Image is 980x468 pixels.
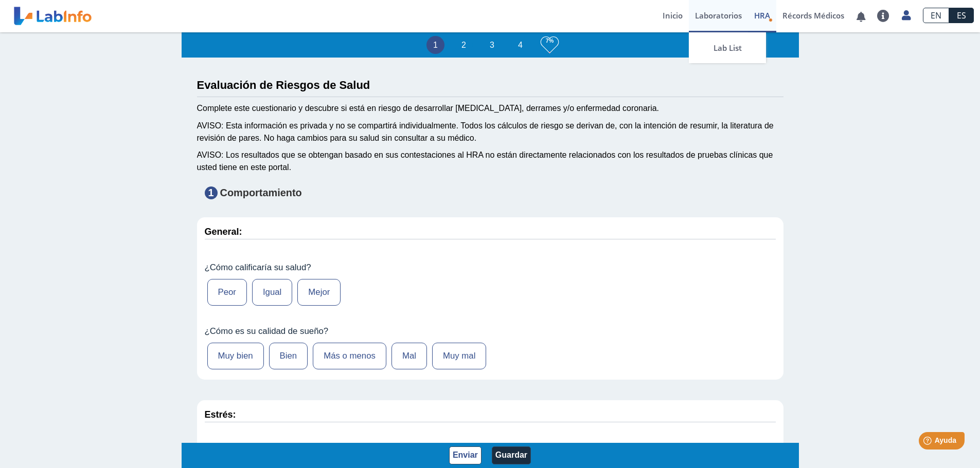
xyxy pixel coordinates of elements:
label: Mejor [297,279,341,306]
span: 1 [205,186,218,199]
a: Lab List [689,32,766,63]
h3: Evaluación de Riesgos de Salud [197,79,783,91]
iframe: Help widget launcher [888,428,969,457]
strong: Comportamiento [220,187,302,198]
strong: General: [205,227,242,237]
h3: 7% [541,34,559,47]
span: HRA [754,10,770,21]
a: ES [949,8,974,23]
div: AVISO: Esta información es privada y no se compartirá individualmente. Todos los cálculos de ries... [197,120,783,144]
button: Enviar [449,446,482,464]
div: Complete este cuestionario y descubre si está en riesgo de desarrollar [MEDICAL_DATA], derrames y... [197,102,783,115]
li: 1 [426,36,444,54]
a: EN [923,8,949,23]
label: ¿Cómo calificaría su salud? [205,263,776,273]
label: ¿Cómo es su calidad de sueño? [205,326,776,336]
label: Mal [391,343,427,369]
li: 3 [483,36,501,54]
div: AVISO: Los resultados que se obtengan basado en sus contestaciones al HRA no están directamente r... [197,149,783,174]
label: Bien [269,343,308,369]
label: Más o menos [313,343,386,369]
button: Guardar [492,446,531,464]
label: Muy bien [207,343,264,369]
li: 2 [455,36,473,54]
label: Muy mal [432,343,486,369]
label: Igual [252,279,292,306]
strong: Estrés: [205,409,236,420]
li: 4 [511,36,529,54]
label: Peor [207,279,247,306]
